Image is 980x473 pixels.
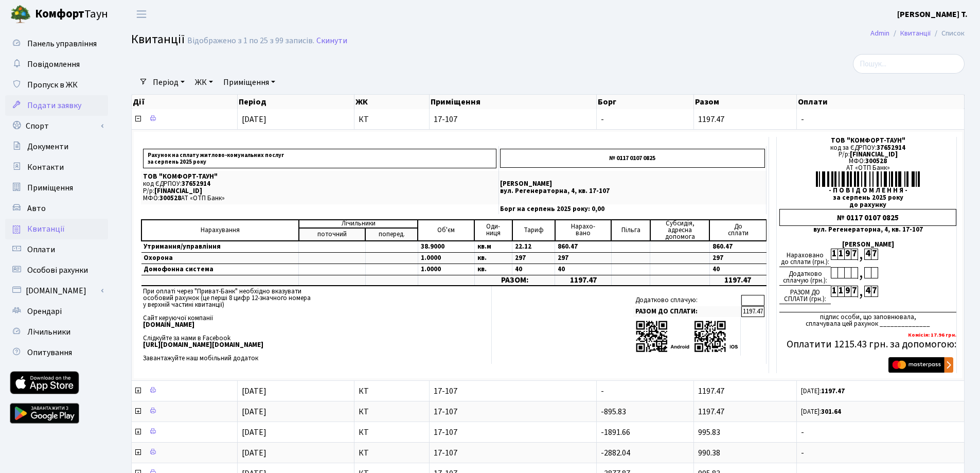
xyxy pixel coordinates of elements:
a: ЖК [191,74,217,91]
span: 1197.47 [698,114,724,125]
td: кв. [474,264,512,275]
td: 40 [512,264,555,275]
span: 990.38 [698,447,720,459]
td: кв.м [474,241,512,253]
img: apps-qrcodes.png [635,320,738,353]
span: 300528 [159,194,181,203]
button: Переключити навігацію [129,6,154,23]
a: Авто [5,198,108,219]
div: 7 [851,249,858,260]
a: Подати заявку [5,95,108,116]
span: 17-107 [434,387,592,395]
span: КТ [359,387,425,395]
span: 37652914 [877,143,905,152]
span: Таун [35,6,108,23]
p: ТОВ "КОМФОРТ-ТАУН" [143,173,496,180]
div: код за ЄДРПОУ: [779,145,956,151]
td: 297 [555,252,612,264]
span: 1197.47 [698,386,724,397]
td: Оди- ниця [474,220,512,241]
a: Панель управління [5,33,108,54]
b: Комісія: 17.96 грн. [908,331,956,339]
span: Повідомлення [27,59,80,70]
a: Спорт [5,116,108,136]
span: [FINANCIAL_ID] [154,186,202,196]
td: 38.9000 [418,241,474,253]
td: При оплаті через "Приват-Банк" необхідно вказувати особовий рахунок (це перші 8 цифр 12-значного ... [141,286,492,364]
b: 301.64 [821,407,841,416]
td: Лічильники [299,220,418,228]
td: Пільга [611,220,650,241]
div: вул. Регенераторна, 4, кв. 17-107 [779,226,956,233]
td: кв. [474,252,512,264]
span: Орендарі [27,306,62,317]
b: [DOMAIN_NAME] [143,320,194,329]
a: Лічильники [5,322,108,342]
span: - [801,115,960,124]
td: 22.12 [512,241,555,253]
span: Подати заявку [27,100,81,111]
h5: Оплатити 1215.43 грн. за допомогою: [779,338,956,351]
span: Приміщення [27,182,73,194]
span: [DATE] [242,447,266,459]
span: - [801,449,960,457]
span: 17-107 [434,115,592,124]
span: 995.83 [698,427,720,438]
span: 17-107 [434,408,592,416]
td: Додатково сплачую: [633,295,741,306]
span: Квитанції [27,223,65,235]
a: [DOMAIN_NAME] [5,281,108,301]
td: поточний [299,228,365,241]
span: Контакти [27,162,64,173]
small: [DATE]: [801,387,845,396]
td: Домофонна система [141,264,299,275]
a: Пропуск в ЖК [5,75,108,95]
div: 7 [871,249,878,260]
td: 297 [709,252,766,264]
span: Квитанції [131,30,185,48]
a: Період [149,74,189,91]
td: 1197.47 [555,275,612,286]
td: 297 [512,252,555,264]
a: [PERSON_NAME] Т. [897,8,968,21]
div: 1 [831,286,838,297]
span: Панель управління [27,38,97,49]
div: , [858,249,864,260]
span: 37652914 [182,179,210,188]
div: підпис особи, що заповнювала, сплачувала цей рахунок ______________ [779,312,956,327]
a: Контакти [5,157,108,178]
td: Утримання/управління [141,241,299,253]
a: Квитанції [900,28,931,39]
p: Рахунок на сплату житлово-комунальних послуг за серпень 2025 року [143,149,496,168]
span: КТ [359,449,425,457]
span: [DATE] [242,114,266,125]
span: 17-107 [434,428,592,436]
div: Додатково сплачую (грн.): [779,267,831,286]
li: Список [931,28,965,39]
a: Приміщення [5,178,108,198]
a: Повідомлення [5,54,108,75]
span: КТ [359,408,425,416]
span: [DATE] [242,427,266,438]
p: [PERSON_NAME] [500,181,765,187]
div: за серпень 2025 року [779,195,956,201]
a: Квитанції [5,219,108,239]
b: 1197.47 [821,387,845,396]
div: 7 [871,286,878,297]
img: Masterpass [888,357,953,373]
div: 1 [838,286,844,297]
b: Комфорт [35,6,84,22]
div: № 0117 0107 0825 [779,209,956,226]
a: Скинути [316,36,347,46]
td: 860.47 [709,241,766,253]
span: Авто [27,203,46,214]
td: 860.47 [555,241,612,253]
td: РАЗОМ ДО СПЛАТИ: [633,306,741,317]
small: [DATE]: [801,407,841,416]
div: 7 [851,286,858,297]
td: 40 [555,264,612,275]
div: 1 [831,249,838,260]
div: 4 [864,249,871,260]
span: 300528 [865,156,887,166]
td: 1.0000 [418,264,474,275]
